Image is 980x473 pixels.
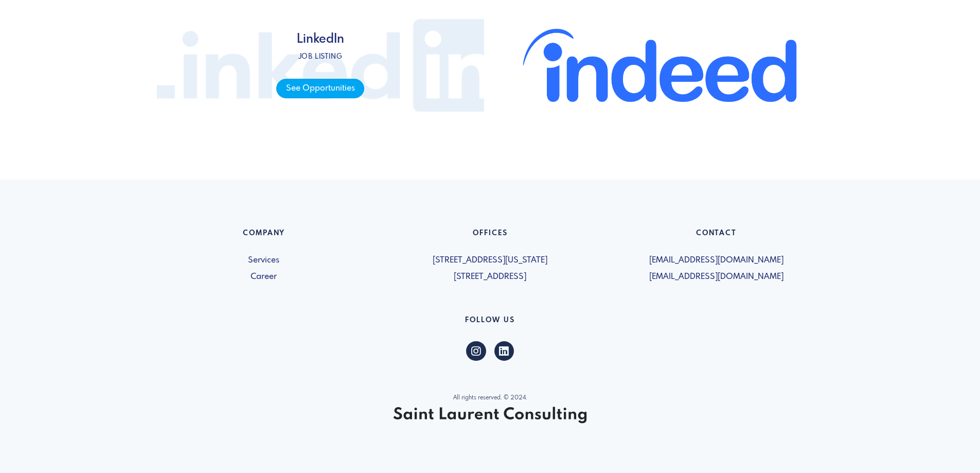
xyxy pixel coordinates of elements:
p: Job listing [276,51,364,62]
a: Career [157,271,371,283]
span: See Opportunities [276,79,364,99]
span: [EMAIL_ADDRESS][DOMAIN_NAME] [610,254,824,267]
span: [EMAIL_ADDRESS][DOMAIN_NAME] [610,271,824,283]
span: [STREET_ADDRESS][US_STATE] [383,254,597,267]
a: Services [157,254,371,267]
h6: Follow US [157,316,824,329]
span: [STREET_ADDRESS] [383,271,597,283]
h6: Company [157,229,371,242]
p: All rights reserved. © 2024. [157,394,824,402]
h6: Contact [610,229,824,242]
h6: Offices [383,229,597,242]
h4: LinkedIn [276,32,364,47]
